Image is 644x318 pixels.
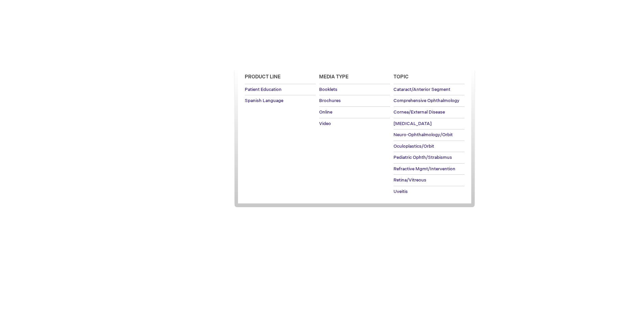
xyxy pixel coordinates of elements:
span: Booklets [319,87,337,92]
span: Video [319,121,331,126]
span: Retina/Vitreous [393,177,426,183]
span: Media Type [319,74,349,80]
span: Refractive Mgmt/Intervention [393,166,455,172]
span: Pediatric Ophth/Strabismus [393,155,452,160]
span: Patient Education [245,87,282,92]
span: Spanish Language [245,98,283,103]
span: [MEDICAL_DATA] [393,121,432,126]
span: Cornea/External Disease [393,109,445,115]
span: Topic [393,74,409,80]
span: Oculoplastics/Orbit [393,144,434,149]
span: Product Line [245,74,281,80]
span: Neuro-Ophthalmology/Orbit [393,132,453,138]
span: Brochures [319,98,341,103]
span: Uveitis [393,189,408,194]
span: Cataract/Anterior Segment [393,87,450,92]
span: Comprehensive Ophthalmology [393,98,459,103]
span: Online [319,109,332,115]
